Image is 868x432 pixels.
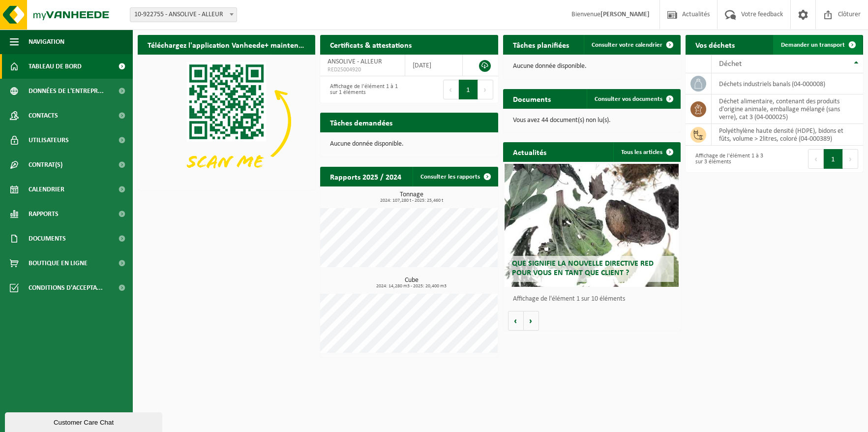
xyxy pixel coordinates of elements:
[843,149,858,169] button: Next
[130,7,237,22] span: 10-922755 - ANSOLIVE - ALLEUR
[325,284,498,289] span: 2024: 14,280 m3 - 2025: 20,400 m3
[29,30,64,54] span: Navigation
[613,142,680,162] a: Tous les articles
[29,128,69,153] span: Utilisateurs
[29,202,59,226] span: Rapports
[478,80,493,99] button: Next
[808,149,824,169] button: Previous
[690,148,770,170] div: Affichage de l'élément 1 à 3 sur 3 éléments
[712,124,863,146] td: polyéthylène haute densité (HDPE), bidons et fûts, volume > 2litres, coloré (04-000389)
[29,153,62,177] span: Contrat(s)
[513,296,676,303] p: Affichage de l'élément 1 sur 10 éléments
[503,35,579,54] h2: Tâches planifiées
[330,141,488,148] p: Aucune donnée disponible.
[413,167,497,186] a: Consulter les rapports
[505,164,679,287] a: Que signifie la nouvelle directive RED pour vous en tant que client ?
[595,96,662,102] span: Consulter vos documents
[712,94,863,124] td: déchet alimentaire, contenant des produits d'origine animale, emballage mélangé (sans verre), cat...
[29,177,64,202] span: Calendrier
[138,35,315,54] h2: Téléchargez l'application Vanheede+ maintenant!
[513,63,671,70] p: Aucune donnée disponible.
[138,55,315,188] img: Download de VHEPlus App
[459,80,478,99] button: 1
[29,276,103,300] span: Conditions d'accepta...
[712,73,863,94] td: déchets industriels banals (04-000008)
[29,54,82,79] span: Tableau de bord
[325,79,404,100] div: Affichage de l'élément 1 à 1 sur 1 éléments
[320,167,411,186] h2: Rapports 2025 / 2024
[328,58,382,65] span: ANSOLIVE - ALLEUR
[405,55,463,76] td: [DATE]
[503,142,556,161] h2: Actualités
[600,11,650,18] strong: [PERSON_NAME]
[443,80,459,99] button: Previous
[325,198,498,203] span: 2024: 107,280 t - 2025: 25,460 t
[29,103,58,128] span: Contacts
[325,191,498,203] h3: Tonnage
[587,89,680,109] a: Consulter vos documents
[584,35,680,55] a: Consulter votre calendrier
[508,311,524,331] button: Vorige
[824,149,843,169] button: 1
[29,79,104,103] span: Données de l'entrepr...
[29,226,66,251] span: Documents
[328,66,397,74] span: RED25004920
[592,42,662,48] span: Consulter votre calendrier
[320,35,421,54] h2: Certificats & attestations
[719,60,742,68] span: Déchet
[5,410,164,432] iframe: chat widget
[512,260,654,277] span: Que signifie la nouvelle directive RED pour vous en tant que client ?
[513,117,671,124] p: Vous avez 44 document(s) non lu(s).
[130,8,237,22] span: 10-922755 - ANSOLIVE - ALLEUR
[524,311,539,331] button: Volgende
[325,277,498,289] h3: Cube
[320,113,402,132] h2: Tâches demandées
[503,89,561,108] h2: Documents
[773,35,862,55] a: Demander un transport
[29,251,88,276] span: Boutique en ligne
[781,42,845,48] span: Demander un transport
[686,35,745,54] h2: Vos déchets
